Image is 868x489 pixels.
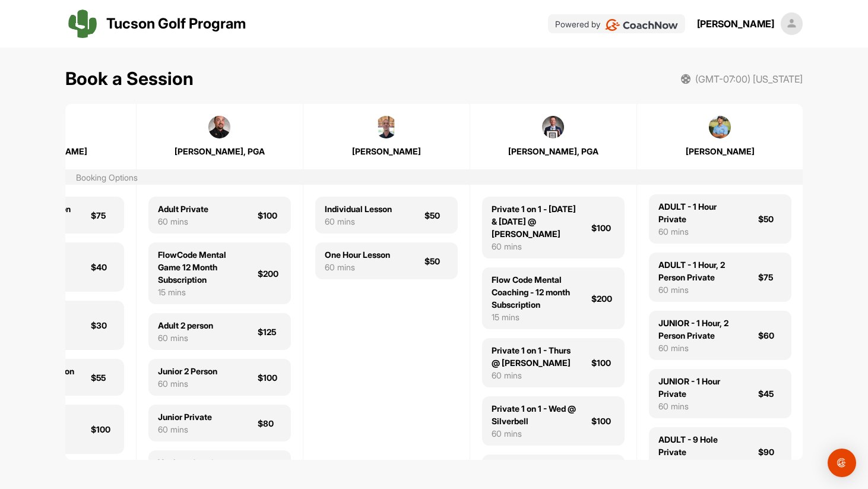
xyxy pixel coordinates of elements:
[591,357,615,369] div: $100
[658,400,744,412] div: 60 mins
[375,116,398,138] img: square_051f63a3d501c9c6f85c99faa8735c2c.jpg
[758,271,782,283] div: $75
[425,255,448,267] div: $50
[158,319,213,332] div: Adult 2 person
[591,222,615,234] div: $100
[658,258,744,283] div: ADULT - 1 Hour, 2 Person Private
[158,332,213,344] div: 60 mins
[258,209,281,222] div: $100
[258,371,281,384] div: $100
[605,19,678,31] img: CoachNow
[658,200,744,225] div: ADULT - 1 Hour Private
[492,240,577,253] div: 60 mins
[149,145,290,157] div: [PERSON_NAME], PGA
[492,369,577,381] div: 60 mins
[325,248,390,261] div: One Hour Lesson
[91,261,115,273] div: $40
[492,344,577,369] div: Private 1 on 1 - Thurs @ [PERSON_NAME]
[65,65,194,92] h1: Book a Session
[425,209,448,222] div: $50
[492,273,577,311] div: Flow Code Mental Coaching - 12 month Subscription
[697,17,774,31] div: [PERSON_NAME]
[158,456,223,469] div: Yardage Gapping
[492,203,577,240] div: Private 1 on 1 - [DATE] & [DATE] @ [PERSON_NAME]
[758,329,782,342] div: $60
[325,215,392,228] div: 60 mins
[781,12,803,35] img: square_default-ef6cabf814de5a2bf16c804365e32c732080f9872bdf737d349900a9daf73cf9.png
[658,283,744,296] div: 60 mins
[258,326,281,338] div: $125
[208,116,231,138] img: square_eb232cf046048fc71d1e38798d1ee7db.jpg
[492,311,577,323] div: 15 mins
[316,145,457,157] div: [PERSON_NAME]
[325,261,390,273] div: 60 mins
[658,375,744,400] div: JUNIOR - 1 Hour Private
[158,248,243,286] div: FlowCode Mental Game 12 Month Subscription
[695,72,803,86] span: (GMT-07:00) [US_STATE]
[658,342,744,354] div: 60 mins
[492,402,577,427] div: Private 1 on 1 - Wed @ Silverbell
[758,446,782,458] div: $90
[758,387,782,400] div: $45
[158,411,212,423] div: Junior Private
[658,317,744,342] div: JUNIOR - 1 Hour, 2 Person Private
[658,225,744,238] div: 60 mins
[555,18,600,30] p: Powered by
[758,213,782,225] div: $50
[91,371,115,384] div: $55
[68,10,97,38] img: logo
[325,203,392,215] div: Individual Lesson
[591,292,615,305] div: $200
[709,116,731,138] img: square_4821a6ae742c3fcc2b2a5f85fa5e1a71.jpg
[492,427,577,440] div: 60 mins
[158,365,217,377] div: Junior 2 Person
[483,145,624,157] div: [PERSON_NAME], PGA
[542,116,565,138] img: square_b8d82031cc37b4ba160fba614de00b99.jpg
[158,203,208,215] div: Adult Private
[258,267,281,280] div: $200
[91,209,115,222] div: $75
[76,171,138,184] div: Booking Options
[591,415,615,427] div: $100
[91,319,115,332] div: $30
[258,417,281,430] div: $80
[158,377,217,390] div: 60 mins
[658,433,744,458] div: ADULT - 9 Hole Private
[158,215,208,228] div: 60 mins
[91,423,115,436] div: $100
[650,145,791,157] div: [PERSON_NAME]
[106,13,246,34] p: Tucson Golf Program
[158,286,243,298] div: 15 mins
[158,423,212,436] div: 60 mins
[658,458,744,471] div: 120 mins
[828,449,856,477] div: Open Intercom Messenger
